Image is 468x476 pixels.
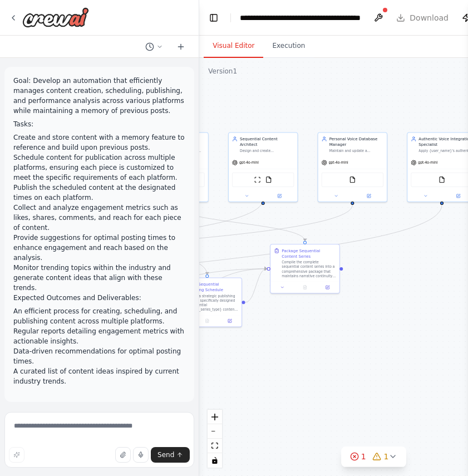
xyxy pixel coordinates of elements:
[151,447,190,463] button: Send
[9,447,24,463] button: Improve this prompt
[13,366,185,386] li: A curated list of content ideas inspired by current industry trends.
[13,306,185,326] li: An efficient process for creating, scheduling, and publishing content across multiple platforms.
[384,451,389,462] span: 1
[240,149,294,153] div: Design and create interconnected content series for {content_series_type} campaigns. Plan narrati...
[184,294,238,312] div: Develop a strategic publishing schedule specifically designed for sequential {content_series_type...
[254,176,261,183] img: ScrapeWebsiteTool
[208,410,222,468] div: React Flow controls
[13,76,185,116] p: Goal: Develop an automation that efficiently manages content creation, scheduling, publishing, an...
[228,132,298,202] div: Sequential Content ArchitectDesign and create interconnected content series for {content_series_t...
[141,40,168,53] button: Switch to previous chat
[329,149,383,153] div: Maintain and update a comprehensive markdown-based database of {user_name}'s authentic voice, per...
[173,278,243,327] div: Create Sequential Publishing ScheduleDevelop a strategic publishing schedule specifically designe...
[293,284,317,291] button: No output available
[133,447,149,463] button: Click to speak your automation idea
[263,35,314,58] button: Execution
[13,183,185,203] li: Publish the scheduled content at the designated times on each platform.
[13,203,185,233] li: Collect and analyze engagement metrics such as likes, shares, comments, and reach for each piece ...
[171,205,308,241] g: Edge from ba46fb52-1b98-499d-a92a-9b826451f0b4 to 059ca71a-fe1c-4dc3-a4d2-189a5688185e
[208,439,222,453] button: fit view
[240,12,361,23] nav: breadcrumb
[195,317,219,324] button: No output available
[208,410,222,424] button: zoom in
[13,233,185,263] li: Provide suggestions for optimal posting times to enhance engagement and reach based on the analysis.
[329,136,383,148] div: Personal Voice Database Manager
[240,136,294,148] div: Sequential Content Architect
[157,450,174,459] span: Send
[115,447,131,463] button: Upload files
[206,10,221,26] button: Hide left sidebar
[239,160,259,165] span: gpt-4o-mini
[245,266,267,305] g: Edge from 2d649c2b-b9d3-41fb-b25f-d537f06ed409 to 059ca71a-fe1c-4dc3-a4d2-189a5688185e
[22,7,89,27] img: Logo
[13,263,185,293] li: Monitor trending topics within the industry and generate content ideas that align with these trends.
[208,424,222,439] button: zoom out
[353,193,385,199] button: Open in side panel
[318,132,388,202] div: Personal Voice Database ManagerMaintain and update a comprehensive markdown-based database of {us...
[13,346,185,366] li: Data-driven recommendations for optimal posting times.
[439,176,445,183] img: FileReadTool
[270,244,341,293] div: Package Sequential Content SeriesCompile the complete sequential content series into a comprehens...
[361,451,366,462] span: 1
[13,326,185,346] li: Regular reports detailing engagement metrics with actionable insights.
[220,317,239,324] button: Open in side panel
[341,446,407,467] button: 11
[349,176,356,183] img: FileReadTool
[13,153,185,183] li: Schedule content for publication across multiple platforms, ensuring each piece is customized to ...
[282,260,336,278] div: Compile the complete sequential content series into a comprehensive package that maintains narrat...
[418,160,438,165] span: gpt-4o-mini
[329,160,348,165] span: gpt-4o-mini
[204,35,263,58] button: Visual Editor
[172,40,190,53] button: Start a new chat
[184,282,238,293] div: Create Sequential Publishing Schedule
[318,284,337,291] button: Open in side panel
[208,453,222,468] button: toggle interactivity
[264,193,295,199] button: Open in side panel
[265,176,272,183] img: FileReadTool
[13,293,185,303] p: Expected Outcomes and Deliverables:
[282,248,336,259] div: Package Sequential Content Series
[13,119,185,129] p: Tasks:
[208,67,237,76] div: Version 1
[13,133,185,153] li: Create and store content with a memory feature to reference and build upon previous posts.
